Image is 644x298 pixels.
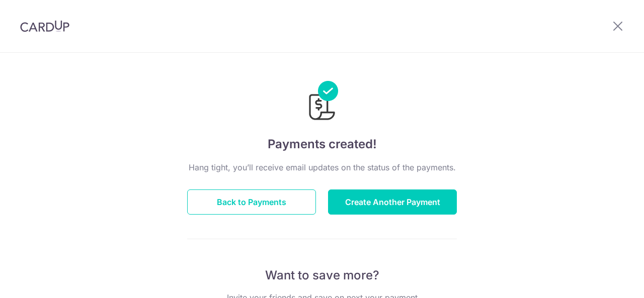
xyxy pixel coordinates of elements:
[328,189,457,215] button: Create Another Payment
[187,161,457,173] p: Hang tight, you’ll receive email updates on the status of the payments.
[187,135,457,153] h4: Payments created!
[20,20,69,32] img: CardUp
[187,267,457,283] p: Want to save more?
[306,81,338,123] img: Payments
[187,189,316,215] button: Back to Payments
